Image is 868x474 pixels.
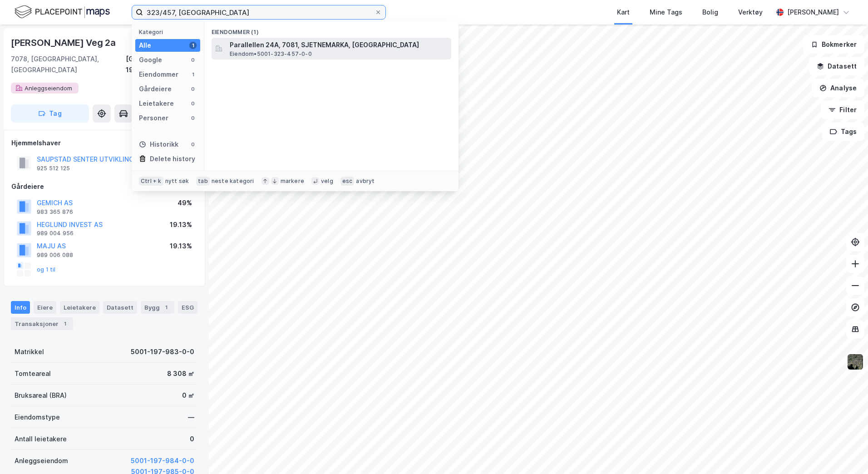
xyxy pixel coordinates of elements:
[131,346,194,357] div: 5001-197-983-0-0
[34,301,56,314] div: Eiere
[189,100,197,107] div: 0
[650,7,682,18] div: Mine Tags
[178,301,197,314] div: ESG
[15,390,67,401] div: Bruksareal (BRA)
[139,29,200,35] div: Kategori
[150,153,195,164] div: Delete history
[340,177,355,186] div: esc
[196,177,210,186] div: tab
[11,317,73,330] div: Transaksjoner
[141,301,174,314] div: Bygg
[143,5,375,19] input: Søk på adresse, matrikkel, gårdeiere, leietakere eller personer
[103,301,137,314] div: Datasett
[60,301,99,314] div: Leietakere
[11,181,197,192] div: Gårdeiere
[15,4,110,20] img: logo.f888ab2527a4732fd821a326f86c7f29.svg
[139,139,178,150] div: Historikk
[823,430,868,474] iframe: Chat Widget
[37,165,70,172] div: 925 512 125
[356,178,375,185] div: avbryt
[321,178,333,185] div: velg
[165,178,189,185] div: nytt søk
[139,84,172,94] div: Gårdeiere
[617,7,630,18] div: Kart
[131,455,194,466] button: 5001-197-984-0-0
[821,101,864,119] button: Filter
[230,50,312,58] span: Eiendom • 5001-323-457-0-0
[15,455,68,466] div: Anleggseiendom
[189,141,197,148] div: 0
[15,412,60,423] div: Eiendomstype
[822,123,864,141] button: Tags
[11,301,30,314] div: Info
[162,303,171,312] div: 1
[809,57,864,75] button: Datasett
[190,434,194,444] div: 0
[11,104,89,123] button: Tag
[170,241,192,252] div: 19.13%
[15,434,67,444] div: Antall leietakere
[189,114,197,122] div: 0
[182,390,194,401] div: 0 ㎡
[139,113,168,123] div: Personer
[188,412,194,423] div: —
[702,7,718,18] div: Bolig
[139,69,178,80] div: Eiendommer
[281,178,304,185] div: markere
[11,35,118,50] div: [PERSON_NAME] Veg 2a
[189,56,197,64] div: 0
[847,353,864,370] img: 9k=
[189,42,197,49] div: 1
[738,7,763,18] div: Verktøy
[37,252,73,259] div: 989 006 088
[823,430,868,474] div: Kontrollprogram for chat
[11,138,197,148] div: Hjemmelshaver
[178,197,192,208] div: 49%
[15,368,51,379] div: Tomteareal
[126,54,198,75] div: [GEOGRAPHIC_DATA], 197/983
[139,54,162,65] div: Google
[803,35,864,54] button: Bokmerker
[170,219,192,230] div: 19.13%
[204,21,459,38] div: Eiendommer (1)
[37,208,73,216] div: 983 365 876
[15,346,44,357] div: Matrikkel
[189,71,197,78] div: 1
[230,39,448,50] span: Parallellen 24A, 7081, SJETNEMARKA, [GEOGRAPHIC_DATA]
[60,319,69,328] div: 1
[11,54,126,75] div: 7078, [GEOGRAPHIC_DATA], [GEOGRAPHIC_DATA]
[139,177,163,186] div: Ctrl + k
[139,98,174,109] div: Leietakere
[37,230,74,237] div: 989 004 956
[189,85,197,93] div: 0
[812,79,864,97] button: Analyse
[212,178,254,185] div: neste kategori
[139,40,151,51] div: Alle
[787,7,839,18] div: [PERSON_NAME]
[167,368,194,379] div: 8 308 ㎡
